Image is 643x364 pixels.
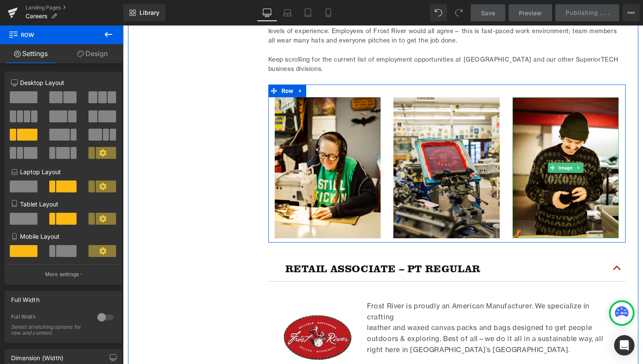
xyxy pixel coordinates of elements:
div: Full Width [11,291,40,303]
a: Laptop [277,4,298,21]
span: Save [481,8,495,17]
p: Keep scrolling for the current list of employment opportunities at [GEOGRAPHIC_DATA] and our othe... [145,29,503,48]
div: Dimension (Width) [11,350,63,361]
div: Select stretching options for row and content. [11,324,88,336]
span: Library [139,9,159,17]
button: Undo [430,4,447,21]
h2: RETAIL ASSOCIATE – PT REGULAR [162,236,486,249]
p: More settings [45,271,79,278]
span: Careers [26,13,48,20]
p: leather and waxed canvas packs and bags designed to get people outdoors & exploring. Best of all—... [244,297,490,330]
a: Desktop [257,4,277,21]
p: Desktop Layout [11,78,116,87]
span: Row [156,59,173,72]
button: More settings [5,264,122,284]
a: Tablet [298,4,318,21]
a: Design [62,44,123,63]
p: Tablet Layout [11,200,116,209]
span: Image [434,137,452,147]
p: Laptop Layout [11,167,116,176]
a: Landing Pages [26,4,123,11]
span: Preview [519,8,542,17]
button: More [623,4,640,21]
a: Expand / Collapse [452,137,461,147]
p: Mobile Layout [11,232,116,241]
span: Row [9,25,94,44]
div: Open Intercom Messenger [614,335,634,356]
a: Mobile [318,4,339,21]
iframe: To enrich screen reader interactions, please activate Accessibility in Grammarly extension settings [123,25,643,364]
p: Frost River is proudly an American Manufacturer. We specialize in crafting [244,275,490,297]
div: Full Width [11,313,89,322]
a: Preview [509,4,552,21]
a: New Library [123,4,165,21]
button: Redo [450,4,467,21]
a: Expand / Collapse [172,59,183,72]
